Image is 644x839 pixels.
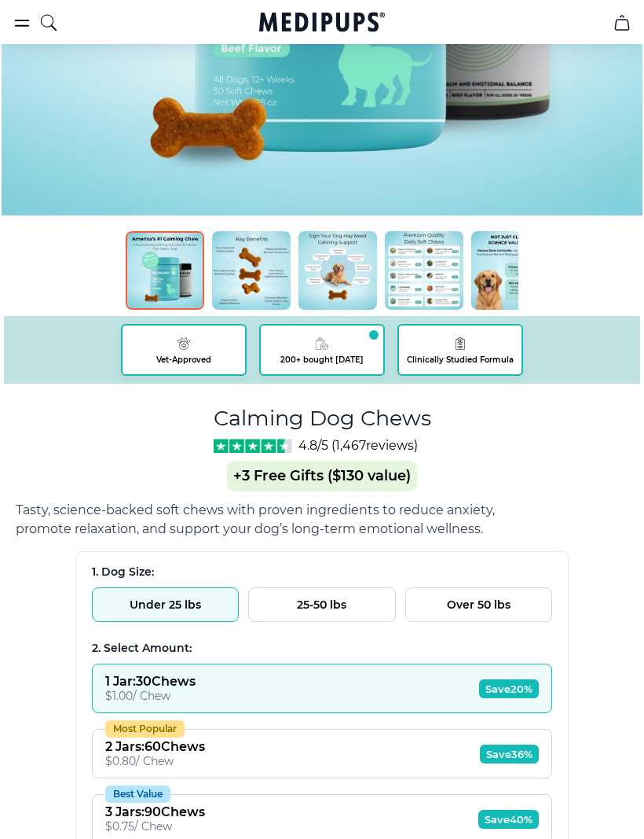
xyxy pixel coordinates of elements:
button: Most Popular2 Jars:60Chews$0.80/ ChewSave36% [92,730,552,779]
div: 2 Jars : 60 Chews [105,740,205,755]
div: $ 0.80 / Chew [105,755,205,769]
div: 1 Jar : 30 Chews [105,675,196,690]
div: 1. Dog Size: [92,565,552,580]
h1: Calming Dog Chews [214,403,431,435]
div: $ 1.00 / Chew [105,690,196,704]
span: 200+ bought [DATE] [280,355,364,366]
button: Under 25 lbs [92,588,239,623]
span: Clinically Studied Formula [407,355,514,366]
span: Save 40% [478,811,539,830]
button: search [39,3,58,42]
button: burger-menu [13,13,31,32]
div: Best Value [105,786,170,804]
span: Save 20% [479,680,539,699]
img: Calming Dog Chews | Natural Dog Supplements [298,232,377,311]
span: Vet-Approved [156,355,211,366]
div: 3 Jars : 90 Chews [105,805,205,820]
div: Most Popular [105,721,185,738]
a: Medipups [259,10,385,37]
button: 25-50 lbs [248,588,395,623]
button: cart [603,4,641,42]
img: Calming Dog Chews | Natural Dog Supplements [126,232,204,311]
div: 2. Select Amount: [92,642,552,657]
img: Calming Dog Chews | Natural Dog Supplements [385,232,463,311]
span: +3 Free Gifts ($130 value) [227,462,417,492]
button: Over 50 lbs [405,588,552,623]
img: Calming Dog Chews | Natural Dog Supplements [471,232,550,311]
img: Calming Dog Chews | Natural Dog Supplements [212,232,291,311]
span: promote relaxation, and support your dog’s long-term emotional wellness. [16,522,483,537]
span: Save 36% [480,745,539,764]
div: $ 0.75 / Chew [105,820,205,834]
button: 1 Jar:30Chews$1.00/ ChewSave20% [92,664,552,714]
img: Stars - 4.8 [214,440,293,454]
span: Tasty, science-backed soft chews with proven ingredients to reduce anxiety, [16,503,495,518]
span: 4.8/5 ( 1,467 reviews) [298,439,418,454]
